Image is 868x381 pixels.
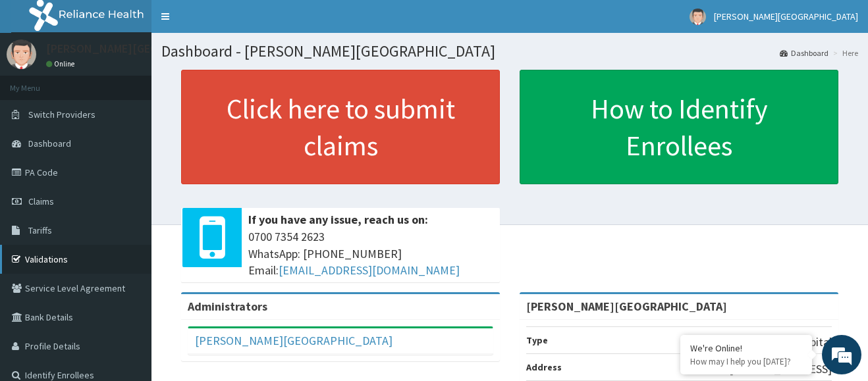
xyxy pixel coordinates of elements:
div: We're Online! [690,342,802,354]
a: Click here to submit claims [181,70,500,184]
p: How may I help you today? [690,356,802,367]
span: [PERSON_NAME][GEOGRAPHIC_DATA] [714,11,858,22]
img: User Image [690,9,706,25]
span: Claims [28,195,54,207]
b: Administrators [188,299,267,314]
a: [PERSON_NAME][GEOGRAPHIC_DATA] [195,333,393,348]
a: Dashboard [780,47,828,59]
b: Type [526,334,548,346]
b: Address [526,361,562,373]
span: Tariffs [28,224,52,236]
span: Switch Providers [28,109,95,120]
b: If you have any issue, reach us on: [248,212,428,227]
a: How to Identify Enrollees [520,70,838,184]
a: Online [46,59,78,68]
li: Here [830,47,858,59]
p: [PERSON_NAME][GEOGRAPHIC_DATA] [46,43,241,55]
span: Dashboard [28,138,71,149]
p: Hospital [790,334,832,351]
strong: [PERSON_NAME][GEOGRAPHIC_DATA] [526,299,727,314]
span: 0700 7354 2623 WhatsApp: [PHONE_NUMBER] Email: [248,228,493,279]
a: [EMAIL_ADDRESS][DOMAIN_NAME] [279,263,460,278]
h1: Dashboard - [PERSON_NAME][GEOGRAPHIC_DATA] [161,43,858,60]
img: User Image [7,39,36,69]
